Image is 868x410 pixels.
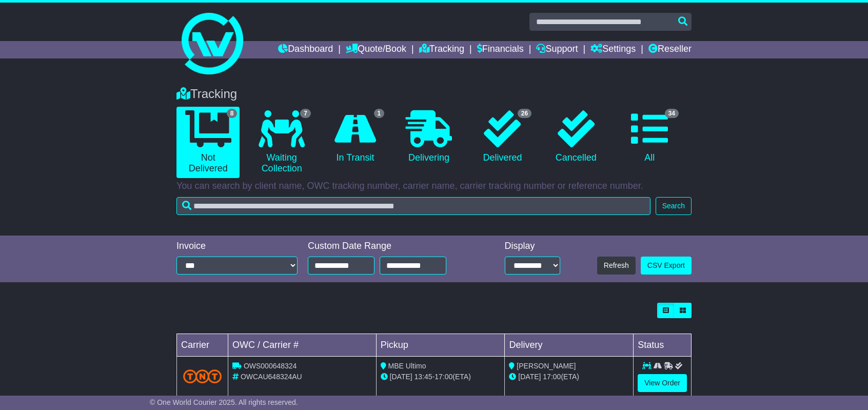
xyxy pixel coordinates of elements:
a: Dashboard [278,41,333,58]
a: CSV Export [641,257,692,275]
button: Search [656,197,692,215]
span: 1 [374,109,385,118]
a: Settings [590,41,636,58]
div: Display [505,241,560,252]
span: [DATE] [390,373,412,381]
td: Status [634,334,692,357]
div: Invoice [176,241,298,252]
a: Financials [477,41,524,58]
div: Tracking [171,87,697,102]
span: 17:00 [543,373,561,381]
a: Reseller [648,41,692,58]
a: 26 Delivered [471,107,534,167]
span: © One World Courier 2025. All rights reserved. [150,398,298,406]
span: 26 [518,109,531,118]
a: Support [536,41,578,58]
span: [DATE] [518,373,541,381]
a: View Order [638,374,687,392]
div: Custom Date Range [308,241,472,252]
span: 8 [227,109,238,118]
span: OWS000648324 [244,362,297,370]
div: (ETA) [509,372,629,382]
span: 13:45 [415,373,432,381]
span: 34 [665,109,679,118]
span: 7 [300,109,311,118]
a: 1 In Transit [324,107,387,167]
span: 17:00 [435,373,452,381]
span: MBE Ultimo [388,362,426,370]
td: OWC / Carrier # [228,334,377,357]
p: You can search by client name, OWC tracking number, carrier name, carrier tracking number or refe... [176,181,692,192]
button: Refresh [597,257,636,275]
span: [PERSON_NAME] [517,362,576,370]
div: - (ETA) [381,372,501,382]
img: TNT_Domestic.png [183,369,222,383]
a: 8 Not Delivered [176,107,240,178]
td: Carrier [177,334,228,357]
a: 34 All [618,107,681,167]
a: 7 Waiting Collection [250,107,313,178]
a: Delivering [397,107,460,167]
td: Pickup [376,334,505,357]
a: Cancelled [544,107,607,167]
a: Quote/Book [346,41,406,58]
td: Delivery [505,334,634,357]
a: Tracking [419,41,464,58]
span: OWCAU648324AU [241,373,302,381]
